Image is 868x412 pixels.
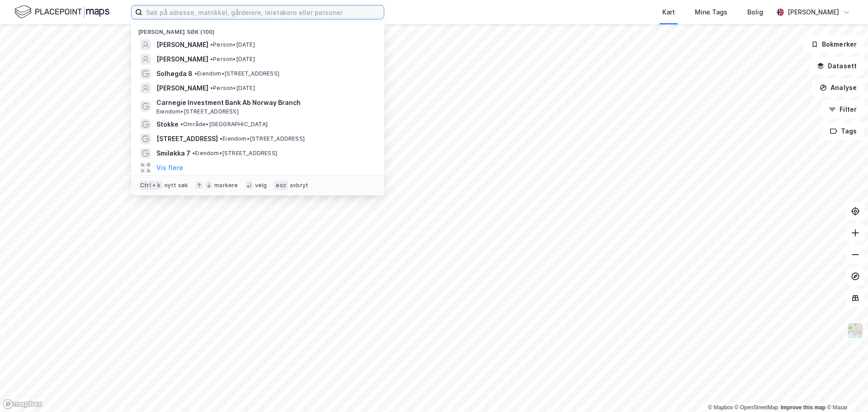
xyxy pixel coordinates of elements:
span: Smiløkka 7 [156,148,190,159]
span: • [220,135,222,142]
button: Analyse [812,79,864,97]
a: Mapbox homepage [3,399,42,409]
span: [STREET_ADDRESS] [156,133,218,144]
button: Tags [822,122,864,140]
button: Vis flere [156,162,183,173]
span: Eiendom • [STREET_ADDRESS] [194,70,279,77]
div: Mine Tags [695,7,727,18]
span: • [210,85,213,91]
span: Eiendom • [STREET_ADDRESS] [156,108,239,115]
div: esc [274,181,288,190]
span: Eiendom • [STREET_ADDRESS] [192,150,277,157]
button: Bokmerker [803,35,864,53]
a: Mapbox [708,404,733,411]
button: Filter [821,100,864,118]
span: • [180,121,183,128]
span: Person • [DATE] [210,85,255,92]
div: Kontrollprogram for chat [823,369,868,412]
span: Område • [GEOGRAPHIC_DATA] [180,121,268,128]
img: Z [847,322,864,339]
div: [PERSON_NAME] [788,7,839,18]
span: • [210,56,213,62]
div: nytt søk [165,182,189,189]
input: Søk på adresse, matrikkel, gårdeiere, leietakere eller personer [142,5,384,19]
span: • [192,150,195,156]
span: [PERSON_NAME] [156,83,208,94]
span: [PERSON_NAME] [156,54,208,65]
span: Stokke [156,119,179,130]
button: Datasett [809,57,864,75]
span: Person • [DATE] [210,41,255,48]
a: Improve this map [781,404,826,411]
div: avbryt [290,182,308,189]
div: Kart [662,7,675,18]
span: Solhøgda 8 [156,68,193,79]
span: [PERSON_NAME] [156,39,208,50]
div: Bolig [747,7,763,18]
span: • [194,70,197,77]
span: Person • [DATE] [210,56,255,63]
span: • [210,41,213,48]
span: Eiendom • [STREET_ADDRESS] [220,135,305,142]
span: Carnegie Investment Bank Ab Norway Branch [156,97,373,108]
div: markere [214,182,238,189]
a: OpenStreetMap [735,404,778,411]
iframe: Chat Widget [823,369,868,412]
div: velg [255,182,267,189]
div: [PERSON_NAME] søk (100) [131,21,384,38]
img: logo.f888ab2527a4732fd821a326f86c7f29.svg [14,4,109,20]
div: Ctrl + k [138,181,163,190]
